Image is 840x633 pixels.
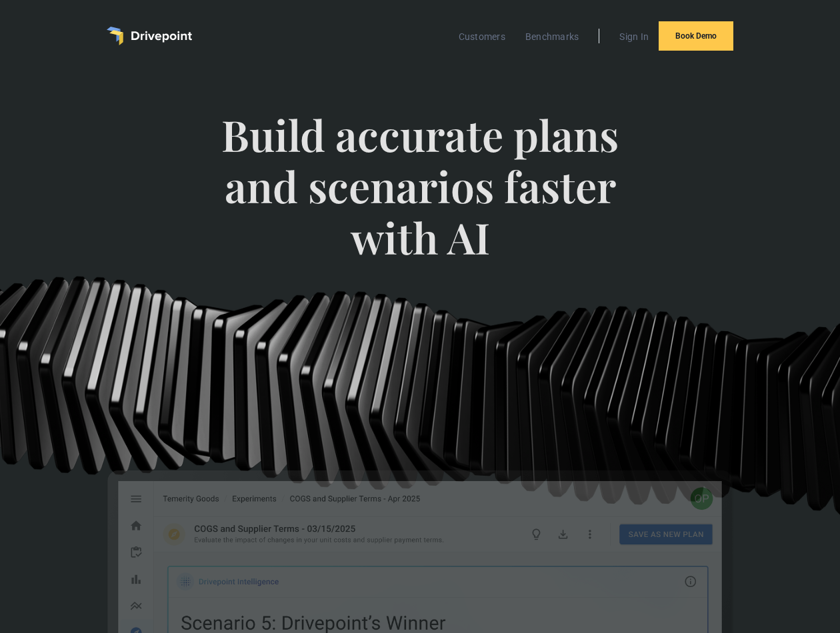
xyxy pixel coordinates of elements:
a: home [107,27,192,45]
a: Sign In [613,28,655,45]
a: Benchmarks [519,28,586,45]
a: Book Demo [659,21,733,51]
span: Build accurate plans and scenarios faster with AI [184,109,656,289]
a: Customers [452,28,512,45]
